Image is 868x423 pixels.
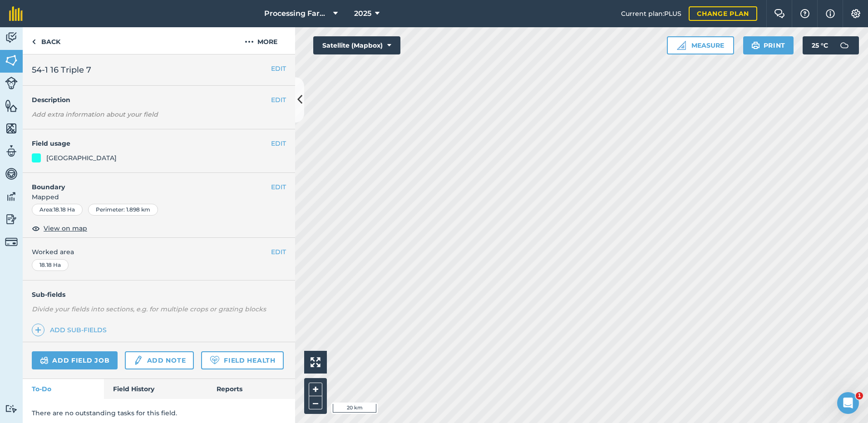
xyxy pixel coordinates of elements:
[207,379,295,399] a: Reports
[271,138,286,148] button: EDIT
[837,392,859,414] iframe: Intercom live chat
[46,153,117,163] div: [GEOGRAPHIC_DATA]
[856,392,863,399] span: 1
[826,8,835,19] img: svg+xml;base64,PHN2ZyB4bWxucz0iaHR0cDovL3d3dy53My5vcmcvMjAwMC9zdmciIHdpZHRoPSIxNyIgaGVpZ2h0PSIxNy...
[9,6,23,21] img: fieldmargin Logo
[803,36,859,54] button: 25 °C
[835,36,853,54] img: svg+xml;base64,PD94bWwgdmVyc2lvbj0iMS4wIiBlbmNvZGluZz0idXRmLTgiPz4KPCEtLSBHZW5lcmF0b3I6IEFkb2JlIE...
[667,36,734,54] button: Measure
[311,357,321,367] img: Four arrows, one pointing top left, one top right, one bottom right and the last bottom left
[271,182,286,192] button: EDIT
[23,379,104,399] a: To-Do
[743,36,794,54] button: Print
[32,223,87,234] button: View on map
[32,110,158,118] em: Add extra information about your field
[227,27,295,54] button: More
[35,325,41,335] img: svg+xml;base64,PHN2ZyB4bWxucz0iaHR0cDovL3d3dy53My5vcmcvMjAwMC9zdmciIHdpZHRoPSIxNCIgaGVpZ2h0PSIyNC...
[245,36,254,47] img: svg+xml;base64,PHN2ZyB4bWxucz0iaHR0cDovL3d3dy53My5vcmcvMjAwMC9zdmciIHdpZHRoPSIyMCIgaGVpZ2h0PSIyNC...
[751,40,760,51] img: svg+xml;base64,PHN2ZyB4bWxucz0iaHR0cDovL3d3dy53My5vcmcvMjAwMC9zdmciIHdpZHRoPSIxOSIgaGVpZ2h0PSIyNC...
[32,138,271,148] h4: Field usage
[5,167,18,181] img: svg+xml;base64,PD94bWwgdmVyc2lvbj0iMS4wIiBlbmNvZGluZz0idXRmLTgiPz4KPCEtLSBHZW5lcmF0b3I6IEFkb2JlIE...
[32,351,118,369] a: Add field job
[799,9,810,18] img: A question mark icon
[88,204,158,216] div: Perimeter : 1.898 km
[32,64,91,76] span: 54-1 16 Triple 7
[32,204,83,216] div: Area : 18.18 Ha
[5,144,18,158] img: svg+xml;base64,PD94bWwgdmVyc2lvbj0iMS4wIiBlbmNvZGluZz0idXRmLTgiPz4KPCEtLSBHZW5lcmF0b3I6IEFkb2JlIE...
[125,351,194,369] a: Add note
[44,223,87,233] span: View on map
[5,31,18,44] img: svg+xml;base64,PD94bWwgdmVyc2lvbj0iMS4wIiBlbmNvZGluZz0idXRmLTgiPz4KPCEtLSBHZW5lcmF0b3I6IEFkb2JlIE...
[32,324,110,336] a: Add sub-fields
[271,64,286,74] button: EDIT
[5,212,18,226] img: svg+xml;base64,PD94bWwgdmVyc2lvbj0iMS4wIiBlbmNvZGluZz0idXRmLTgiPz4KPCEtLSBHZW5lcmF0b3I6IEFkb2JlIE...
[5,122,18,135] img: svg+xml;base64,PHN2ZyB4bWxucz0iaHR0cDovL3d3dy53My5vcmcvMjAwMC9zdmciIHdpZHRoPSI1NiIgaGVpZ2h0PSI2MC...
[32,247,286,257] span: Worked area
[313,36,400,54] button: Satellite (Mapbox)
[32,305,266,313] em: Divide your fields into sections, e.g. for multiple crops or grazing blocks
[5,77,18,89] img: svg+xml;base64,PD94bWwgdmVyc2lvbj0iMS4wIiBlbmNvZGluZz0idXRmLTgiPz4KPCEtLSBHZW5lcmF0b3I6IEFkb2JlIE...
[774,9,785,18] img: Two speech bubbles overlapping with the left bubble in the forefront
[812,36,828,54] span: 25 ° C
[133,355,143,366] img: svg+xml;base64,PD94bWwgdmVyc2lvbj0iMS4wIiBlbmNvZGluZz0idXRmLTgiPz4KPCEtLSBHZW5lcmF0b3I6IEFkb2JlIE...
[23,192,295,202] span: Mapped
[621,9,681,19] span: Current plan : PLUS
[104,379,207,399] a: Field History
[354,8,371,19] span: 2025
[40,355,49,366] img: svg+xml;base64,PD94bWwgdmVyc2lvbj0iMS4wIiBlbmNvZGluZz0idXRmLTgiPz4KPCEtLSBHZW5lcmF0b3I6IEFkb2JlIE...
[850,9,861,18] img: A cog icon
[23,27,69,54] a: Back
[264,8,330,19] span: Processing Farms
[271,247,286,257] button: EDIT
[23,290,295,300] h4: Sub-fields
[201,351,283,369] a: Field Health
[5,404,18,413] img: svg+xml;base64,PD94bWwgdmVyc2lvbj0iMS4wIiBlbmNvZGluZz0idXRmLTgiPz4KPCEtLSBHZW5lcmF0b3I6IEFkb2JlIE...
[32,408,286,418] p: There are no outstanding tasks for this field.
[5,236,18,248] img: svg+xml;base64,PD94bWwgdmVyc2lvbj0iMS4wIiBlbmNvZGluZz0idXRmLTgiPz4KPCEtLSBHZW5lcmF0b3I6IEFkb2JlIE...
[5,54,18,67] img: svg+xml;base64,PHN2ZyB4bWxucz0iaHR0cDovL3d3dy53My5vcmcvMjAwMC9zdmciIHdpZHRoPSI1NiIgaGVpZ2h0PSI2MC...
[32,259,69,271] div: 18.18 Ha
[32,36,36,47] img: svg+xml;base64,PHN2ZyB4bWxucz0iaHR0cDovL3d3dy53My5vcmcvMjAwMC9zdmciIHdpZHRoPSI5IiBoZWlnaHQ9IjI0Ii...
[271,95,286,105] button: EDIT
[309,383,322,396] button: +
[5,190,18,203] img: svg+xml;base64,PD94bWwgdmVyc2lvbj0iMS4wIiBlbmNvZGluZz0idXRmLTgiPz4KPCEtLSBHZW5lcmF0b3I6IEFkb2JlIE...
[689,6,757,21] a: Change plan
[32,95,286,105] h4: Description
[5,99,18,113] img: svg+xml;base64,PHN2ZyB4bWxucz0iaHR0cDovL3d3dy53My5vcmcvMjAwMC9zdmciIHdpZHRoPSI1NiIgaGVpZ2h0PSI2MC...
[309,396,322,409] button: –
[23,173,271,192] h4: Boundary
[32,223,40,234] img: svg+xml;base64,PHN2ZyB4bWxucz0iaHR0cDovL3d3dy53My5vcmcvMjAwMC9zdmciIHdpZHRoPSIxOCIgaGVpZ2h0PSIyNC...
[677,41,686,50] img: Ruler icon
